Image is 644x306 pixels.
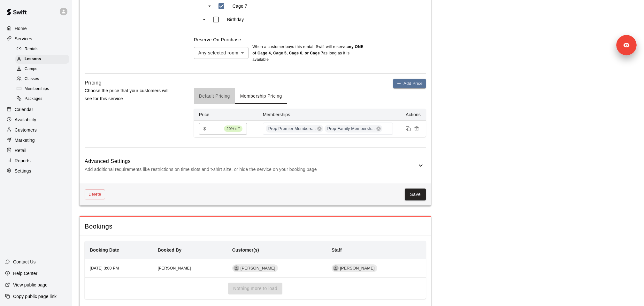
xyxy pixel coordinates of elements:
a: Settings [5,166,67,176]
a: Calendar [5,105,67,114]
button: Add Price [393,79,426,89]
a: Customers [5,125,67,135]
a: Packages [15,94,72,104]
h6: Advanced Settings [85,157,417,165]
p: Marketing [15,137,35,143]
div: Classes [15,75,69,84]
button: Remove price [412,125,421,133]
span: [DATE] 3:00 PM [90,266,119,270]
p: Copy public page link [13,293,57,300]
span: Memberships [25,86,49,92]
p: Calendar [15,106,33,113]
p: Customers [15,127,37,133]
span: Bookings [85,222,426,231]
div: Rentals [15,45,69,54]
p: Home [15,25,27,32]
span: [PERSON_NAME] [337,265,377,271]
div: [PERSON_NAME] [232,264,278,272]
div: Lessons [15,55,69,64]
a: Marketing [5,135,67,145]
a: Camps [15,64,72,74]
th: Actions [398,109,426,121]
b: Booking Date [90,247,119,253]
b: Booked By [158,247,181,253]
a: Memberships [15,84,72,94]
p: Contact Us [13,259,36,265]
label: Reserve On Purchase [194,37,241,42]
div: Reid Morgan [333,265,339,271]
p: Reports [15,157,31,164]
h6: Pricing [85,79,102,87]
div: Prep Premier Members... [266,125,324,133]
p: Settings [15,168,31,174]
span: [PERSON_NAME] [238,265,278,271]
div: Any selected room [194,47,249,59]
b: any ONE of Cage 4, Cage 5, Cage 6, or Cage 7 [252,44,364,55]
p: Availability [15,117,36,123]
b: Staff [332,247,342,253]
span: Lessons [25,56,41,62]
p: When a customer buys this rental , Swift will reserve as long as it is available [252,44,364,63]
p: Birthday [227,16,244,23]
button: Duplicate price [404,125,412,133]
span: Prep Family Membersh... [325,126,377,132]
a: Availability [5,115,67,125]
p: $ [203,125,206,132]
span: Prep Premier Members... [266,126,318,132]
span: Camps [25,66,37,72]
p: Cage 7 [233,3,247,9]
div: [PERSON_NAME] [332,264,377,272]
a: Retail [5,146,67,155]
a: Home [5,24,67,33]
div: Prep Family Membersh... [325,125,382,133]
a: Classes [15,74,72,84]
button: Save [405,189,426,200]
div: Eli Prell [234,265,239,271]
p: Retail [15,147,27,154]
p: Help Center [13,270,37,277]
span: Rentals [25,46,39,52]
a: Lessons [15,54,72,64]
div: Packages [15,94,69,103]
a: Rentals [15,44,72,54]
th: Memberships [258,109,398,121]
button: Delete [85,189,105,199]
th: Price [194,109,258,121]
a: Services [5,34,67,44]
p: Add additional requirements like restrictions on time slots and t-shirt size, or hide the service... [85,165,417,173]
button: Default Pricing [194,88,235,104]
p: Services [15,36,32,42]
p: Choose the price that your customers will see for this service [85,87,173,103]
div: Camps [15,65,69,74]
span: [PERSON_NAME] [158,266,191,270]
a: Reports [5,156,67,165]
div: Advanced SettingsAdd additional requirements like restrictions on time slots and t-shirt size, or... [85,153,426,178]
span: Packages [25,96,42,102]
p: View public page [13,282,48,288]
div: Memberships [15,85,69,93]
span: 20% off [224,125,242,132]
span: Classes [25,76,39,82]
b: Customer(s) [232,247,259,253]
button: Membership Pricing [235,88,287,104]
